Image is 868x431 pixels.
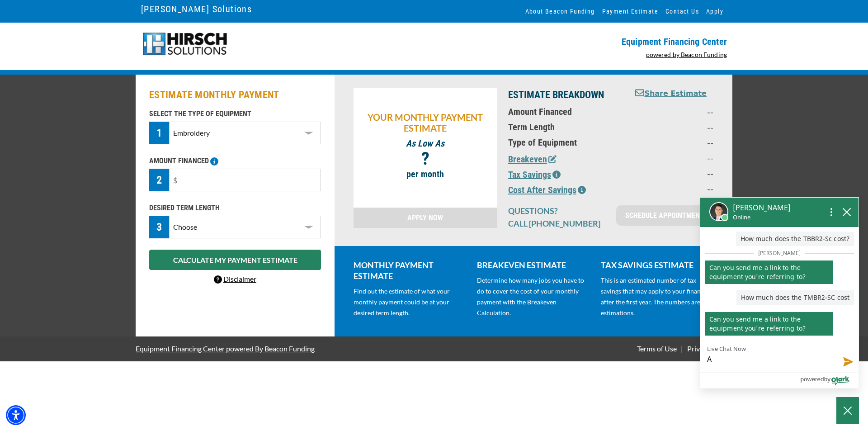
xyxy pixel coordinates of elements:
[508,88,623,102] p: ESTIMATE BREAKDOWN
[508,106,623,117] p: Amount Financed
[634,152,713,163] p: --
[354,260,466,281] p: MONTHLY PAYMENT ESTIMATE
[149,203,321,213] p: DESIRED TERM LENGTH
[358,153,493,164] p: ?
[141,32,228,57] img: logo
[508,152,557,166] button: Breakeven
[149,169,169,191] div: 2
[601,275,713,318] p: This is an estimated number of tax savings that may apply to your financing after the first year....
[646,51,727,58] a: powered by Beacon Funding - open in a new tab
[800,373,859,388] a: Powered by Olark
[635,344,679,353] a: Terms of Use - open in a new tab
[635,88,707,99] button: Share Estimate
[707,345,746,352] label: Live Chat Now
[169,169,321,191] input: $
[214,275,256,283] a: Disclaimer
[358,112,493,133] p: YOUR MONTHLY PAYMENT ESTIMATE
[354,208,497,228] a: APPLY NOW
[477,275,590,318] p: Determine how many jobs you have to do to cover the cost of your monthly payment with the Breakev...
[508,168,561,181] button: Tax Savings
[358,138,493,149] p: As Low As
[634,122,713,133] p: --
[709,202,728,221] img: Dante's profile picture
[836,351,859,372] button: Send message
[685,344,732,353] a: Privacy Policy - open in a new tab
[736,290,854,305] p: How much does the TMBR2-SC cost
[149,216,169,238] div: 3
[634,106,713,117] p: --
[149,109,321,119] p: SELECT THE TYPE OF EQUIPMENT
[601,260,713,270] p: TAX SAVINGS ESTIMATE
[824,374,830,385] span: by
[705,312,833,336] p: Can you send me a link to the equipment you're referring to?
[508,122,623,133] p: Term Length
[700,227,859,344] div: chat
[634,168,713,179] p: --
[149,250,321,270] button: CALCULATE MY PAYMENT ESTIMATE
[508,218,605,229] p: CALL [PHONE_NUMBER]
[836,397,859,424] button: Close Chatbox
[141,1,252,17] a: [PERSON_NAME] Solutions
[149,122,169,144] div: 1
[358,169,493,180] p: per month
[705,260,833,284] p: Can you send me a link to the equipment you're referring to?
[840,205,854,218] button: close chatbox
[800,374,824,385] span: powered
[754,247,805,259] span: [PERSON_NAME]
[136,337,315,360] a: Equipment Financing Center powered By Beacon Funding - open in a new tab
[616,205,713,226] a: SCHEDULE APPOINTMENT
[823,204,840,219] button: Open chat options menu
[700,197,859,388] div: olark chatbox
[354,286,466,318] p: Find out the estimate of what your monthly payment could be at your desired term length.
[149,88,321,102] h2: ESTIMATE MONTHLY PAYMENT
[634,183,713,194] p: --
[439,36,727,47] p: Equipment Financing Center
[149,156,321,166] p: AMOUNT FINANCED
[508,205,605,216] p: QUESTIONS?
[681,344,683,353] span: |
[477,260,590,270] p: BREAKEVEN ESTIMATE
[733,213,791,222] p: Online
[634,137,713,148] p: --
[736,232,854,246] p: How much does the TBBR2-Sc cost?
[733,202,791,213] p: [PERSON_NAME]
[6,405,26,425] div: Accessibility Menu
[508,183,586,197] button: Cost After Savings
[508,137,623,148] p: Type of Equipment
